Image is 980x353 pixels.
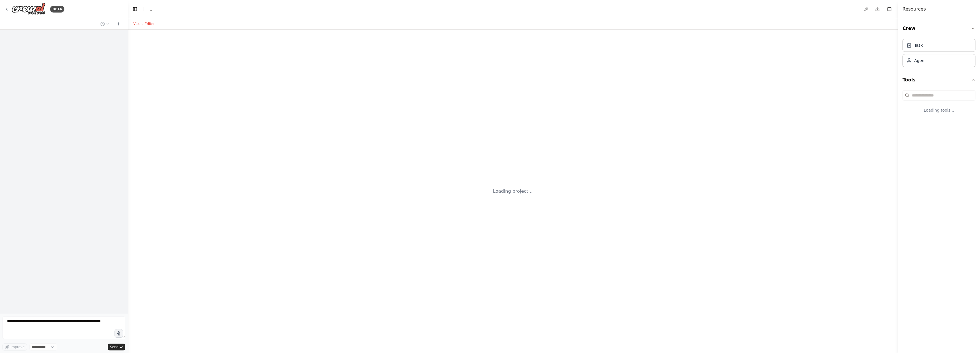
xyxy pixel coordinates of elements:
button: Hide left sidebar [131,5,139,13]
img: Logo [11,3,46,15]
nav: breadcrumb [148,6,152,12]
button: Start a new chat [114,20,123,27]
div: Agent [914,58,926,63]
span: Send [110,345,119,349]
button: Click to speak your automation idea [115,329,123,338]
button: Send [108,344,125,350]
div: Loading tools... [903,103,975,118]
button: Switch to previous chat [98,20,112,27]
div: BETA [50,6,64,13]
button: Tools [903,72,975,88]
div: Tools [903,88,975,122]
span: Improve [11,345,24,349]
h4: Resources [903,6,926,13]
span: ... [148,6,152,12]
div: Task [914,42,923,48]
button: Visual Editor [130,20,158,27]
div: Crew [903,36,975,72]
div: Loading project... [493,188,533,195]
button: Crew [903,20,975,36]
button: Improve [2,343,27,351]
button: Hide right sidebar [885,5,893,13]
